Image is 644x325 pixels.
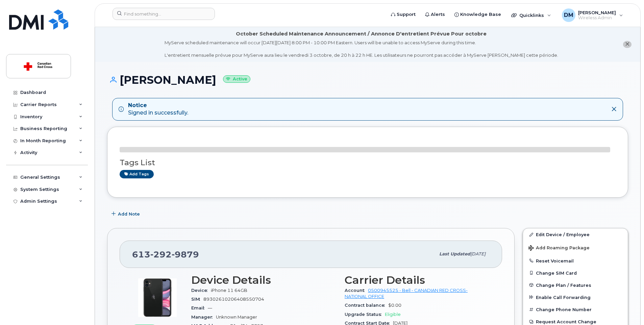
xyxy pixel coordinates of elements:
[191,315,216,320] span: Manager
[523,303,628,316] button: Change Phone Number
[191,288,211,293] span: Device
[470,251,486,256] span: [DATE]
[523,267,628,279] button: Change SIM Card
[523,255,628,267] button: Reset Voicemail
[523,291,628,303] button: Enable Call Forwarding
[191,305,208,310] span: Email
[345,274,490,286] h3: Carrier Details
[439,251,470,256] span: Last updated
[523,279,628,291] button: Change Plan / Features
[211,288,247,293] span: iPhone 11 64GB
[128,102,188,109] strong: Notice
[536,282,591,287] span: Change Plan / Features
[216,315,257,320] span: Unknown Manager
[191,297,203,302] span: SIM
[137,277,178,318] img: iPhone_11.jpg
[191,274,337,286] h3: Device Details
[345,288,468,299] a: 0500945525 - Bell - CANADIAN RED CROSS- NATIONAL OFFICE
[345,303,388,308] span: Contract balance
[385,312,401,317] span: Eligible
[223,75,250,83] small: Active
[165,40,558,58] div: MyServe scheduled maintenance will occur [DATE][DATE] 8:00 PM - 10:00 PM Eastern. Users will be u...
[208,305,212,310] span: —
[523,228,628,241] a: Edit Device / Employee
[236,30,487,37] div: October Scheduled Maintenance Announcement / Annonce D'entretient Prévue Pour octobre
[150,249,172,259] span: 292
[536,295,591,300] span: Enable Call Forwarding
[172,249,199,259] span: 9879
[203,297,264,302] span: 89302610206408550704
[523,241,628,254] button: Add Roaming Package
[107,74,628,86] h1: [PERSON_NAME]
[345,288,368,293] span: Account
[623,41,631,48] button: close notification
[120,170,154,178] a: Add tags
[388,303,401,308] span: $0.00
[107,208,146,220] button: Add Note
[528,245,590,252] span: Add Roaming Package
[345,312,385,317] span: Upgrade Status
[120,158,616,167] h3: Tags List
[128,102,188,117] div: Signed in successfully.
[132,249,199,259] span: 613
[118,211,140,217] span: Add Note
